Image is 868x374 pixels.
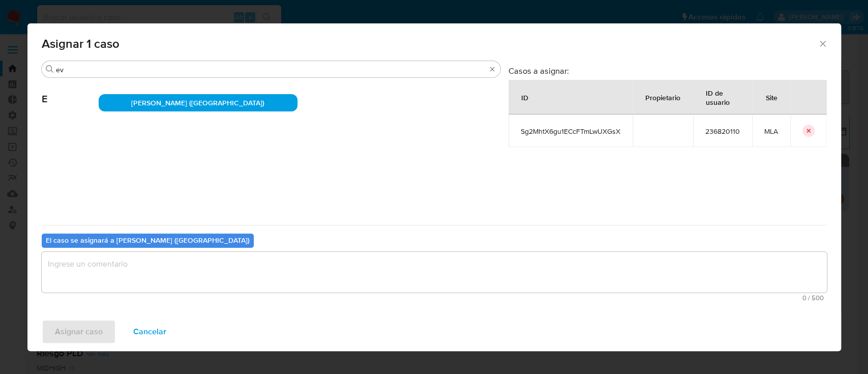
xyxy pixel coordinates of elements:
span: 236820110 [705,127,740,136]
div: ID de usuario [694,80,752,114]
div: Propietario [633,85,693,109]
b: El caso se asignará a [PERSON_NAME] ([GEOGRAPHIC_DATA]) [46,235,250,245]
span: [PERSON_NAME] ([GEOGRAPHIC_DATA]) [131,98,264,108]
span: Sg2MhtX6gu1ECcFTmLwUXGsX [521,127,620,136]
button: Cerrar ventana [818,39,827,48]
span: Máximo 500 caracteres [45,295,824,301]
div: [PERSON_NAME] ([GEOGRAPHIC_DATA]) [99,94,297,111]
div: Site [754,85,790,109]
div: assign-modal [27,23,841,351]
input: Buscar analista [56,65,486,74]
span: MLA [764,127,778,136]
div: ID [509,85,541,109]
span: E [42,78,99,105]
h3: Casos a asignar: [508,66,827,76]
span: Cancelar [133,321,166,343]
button: Buscar [46,65,54,73]
button: Cancelar [120,320,179,344]
span: Asignar 1 caso [42,38,818,50]
button: icon-button [802,125,815,137]
button: Borrar [488,65,496,73]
